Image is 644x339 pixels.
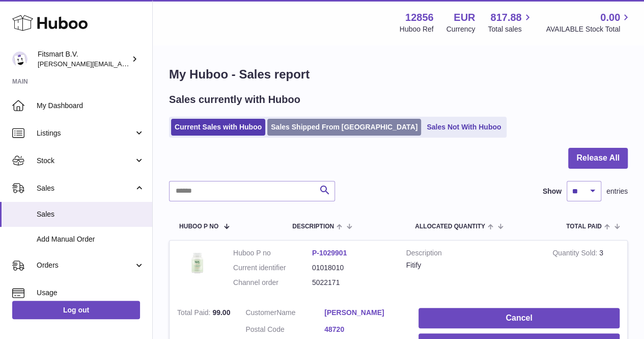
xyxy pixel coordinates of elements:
[552,249,599,259] strong: Quantity Sold
[37,210,145,219] span: Sales
[606,187,628,196] span: entries
[38,60,204,68] span: [PERSON_NAME][EMAIL_ADDRESS][DOMAIN_NAME]
[245,308,276,317] span: Customer
[600,11,620,24] span: 0.00
[546,24,632,34] span: AVAILABLE Stock Total
[37,234,145,244] span: Add Manual Order
[37,184,134,193] span: Sales
[233,263,312,273] dt: Current identifier
[169,66,628,83] h1: My Huboo - Sales report
[312,263,391,273] dd: 01018010
[405,11,434,24] strong: 12856
[312,249,347,257] a: P-1029901
[400,24,434,34] div: Huboo Ref
[245,325,324,337] dt: Postal Code
[169,93,300,107] h2: Sales currently with Huboo
[179,223,218,230] span: Huboo P no
[490,11,521,24] span: 817.88
[454,11,475,24] strong: EUR
[245,308,324,320] dt: Name
[177,308,212,319] strong: Total Paid
[177,248,218,277] img: 128561739542540.png
[566,223,602,230] span: Total paid
[415,223,485,230] span: ALLOCATED Quantity
[12,51,27,67] img: jonathan@leaderoo.com
[488,24,533,34] span: Total sales
[406,260,538,270] div: Fitify
[488,11,533,34] a: 817.88 Total sales
[312,278,391,288] dd: 5022171
[37,260,134,270] span: Orders
[418,308,620,329] button: Cancel
[233,248,312,258] dt: Huboo P no
[446,24,475,34] div: Currency
[423,119,505,136] a: Sales Not With Huboo
[324,325,403,334] a: 48720
[324,308,403,318] a: [PERSON_NAME]
[37,288,145,298] span: Usage
[212,308,230,317] span: 99.00
[171,119,265,136] a: Current Sales with Huboo
[546,11,632,34] a: 0.00 AVAILABLE Stock Total
[568,148,628,169] button: Release All
[406,248,538,260] strong: Description
[233,278,312,288] dt: Channel order
[37,101,145,111] span: My Dashboard
[292,223,334,230] span: Description
[545,241,627,300] td: 3
[267,119,421,136] a: Sales Shipped From [GEOGRAPHIC_DATA]
[37,128,134,138] span: Listings
[543,187,562,196] label: Show
[12,301,140,319] a: Log out
[37,156,134,166] span: Stock
[38,49,129,69] div: Fitsmart B.V.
